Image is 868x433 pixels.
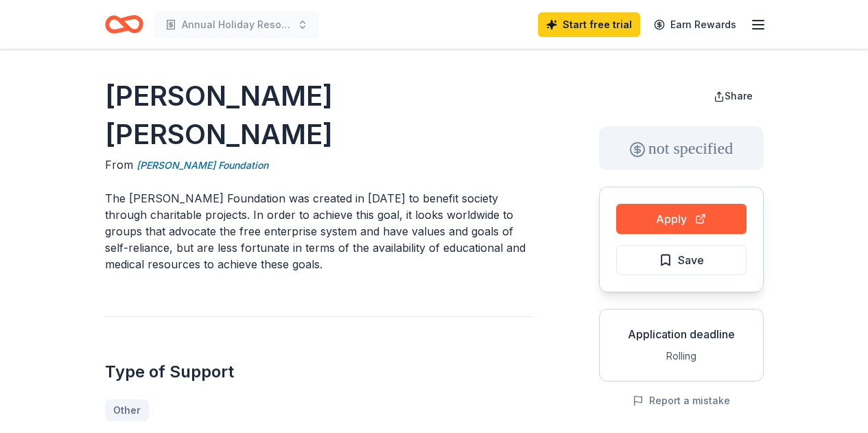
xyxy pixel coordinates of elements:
button: Annual Holiday Resource Distribution [154,11,319,38]
span: Save [678,251,704,269]
button: Save [616,245,747,275]
a: Home [105,8,143,40]
a: Start free trial [538,12,640,37]
span: Annual Holiday Resource Distribution [182,16,292,33]
h2: Type of Support [105,361,533,383]
button: Apply [616,204,747,234]
a: Other [105,399,149,421]
div: From [105,156,533,174]
h1: [PERSON_NAME] [PERSON_NAME] [105,77,533,154]
button: Share [703,82,764,110]
button: Report a mistake [633,393,730,409]
p: The [PERSON_NAME] Foundation was created in [DATE] to benefit society through charitable projects... [105,190,533,272]
div: Rolling [611,348,752,364]
div: not specified [599,126,764,170]
span: Share [725,90,753,102]
div: Application deadline [611,326,752,342]
a: Earn Rewards [646,12,744,37]
a: [PERSON_NAME] Foundation [137,157,268,174]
